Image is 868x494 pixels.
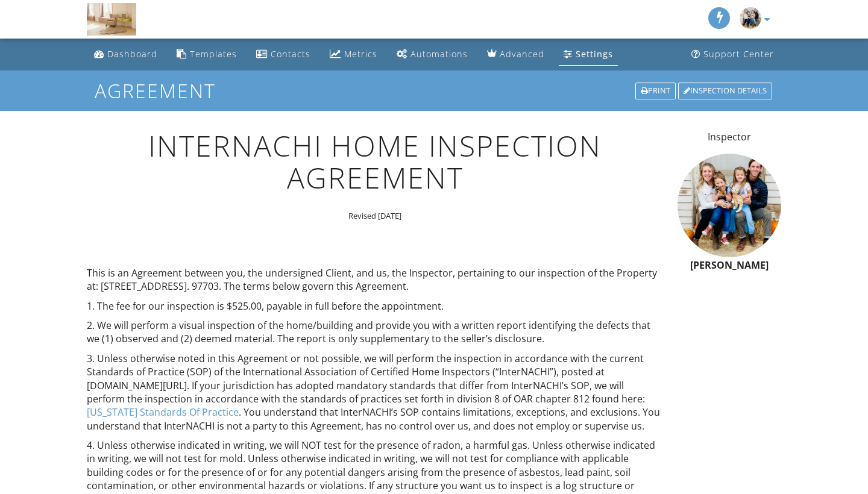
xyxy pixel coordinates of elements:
p: 1. The fee for our inspection is $525.00, payable in full before the appointment. [87,299,663,313]
div: Metrics [344,48,377,60]
a: Inspection Details [677,81,773,101]
a: Settings [559,43,618,66]
a: Templates [172,43,242,66]
p: Inspector [678,130,781,143]
p: 3. Unless otherwise noted in this Agreement or not possible, we will perform the inspection in ac... [87,352,663,433]
a: Advanced [482,43,549,66]
img: Threshold Home Inspections, LLC [87,3,136,36]
div: Inspection Details [678,83,772,99]
a: Print [634,81,677,101]
div: Support Center [703,48,774,60]
div: Automations [410,48,468,60]
img: img_8042.jpeg [740,7,761,29]
p: 2. We will perform a visual inspection of the home/building and provide you with a written report... [87,319,663,346]
div: Contacts [271,48,310,60]
h6: [PERSON_NAME] [678,260,781,271]
h1: INTERNACHI Home Inspection Agreement [87,130,663,194]
div: Settings [576,48,613,60]
a: Contacts [251,43,315,66]
img: img_8042.jpeg [678,154,781,257]
a: Metrics [325,43,382,66]
h1: Agreement [95,80,773,101]
a: Automations (Basic) [392,43,473,66]
div: Print [635,83,676,99]
div: Templates [190,48,237,60]
p: Revised [DATE] [87,210,663,221]
a: Support Center [687,43,779,66]
div: Advanced [500,48,544,60]
a: Dashboard [89,43,162,66]
a: [US_STATE] Standards Of Practice [87,405,239,419]
p: This is an Agreement between you, the undersigned Client, and us, the Inspector, pertaining to ou... [87,266,663,293]
div: Dashboard [107,48,157,60]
